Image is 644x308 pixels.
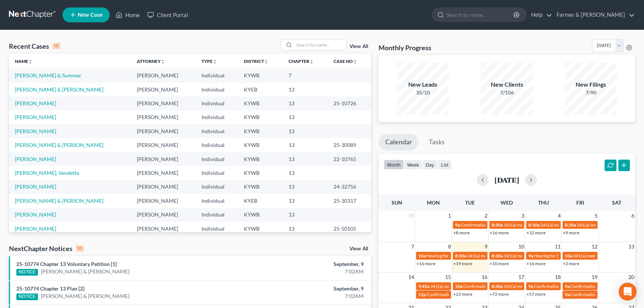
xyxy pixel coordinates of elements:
a: +57 more [527,291,545,297]
td: KYEB [238,83,282,96]
td: [PERSON_NAME] [131,124,196,138]
span: 31 [408,211,415,220]
div: NOTICE [16,269,38,276]
a: View All [350,44,368,49]
i: unfold_more [353,60,357,64]
span: 13 [628,242,635,251]
td: 25-30317 [328,194,371,208]
a: [PERSON_NAME] & [PERSON_NAME] [15,198,103,204]
td: Individual [196,110,238,124]
span: Hearing for [PERSON_NAME] & [PERSON_NAME] [426,253,524,259]
span: 12p [418,292,426,297]
a: +19 more [453,261,472,266]
div: 7:02AM [253,268,364,275]
span: 3 [521,211,525,220]
span: 9:45a [418,283,429,289]
td: Individual [196,194,238,208]
a: +16 more [416,261,435,266]
div: September, 9 [253,285,364,292]
a: +72 more [490,291,509,297]
span: 6 [631,211,635,220]
td: 13 [283,110,328,124]
button: week [404,160,422,170]
td: KYWB [238,138,282,152]
span: 10 [518,242,525,251]
div: New Leads [397,80,449,89]
span: 8 [447,242,452,251]
span: 10a [455,283,463,289]
a: +10 more [490,261,509,266]
a: Home [112,8,144,22]
span: Fri [576,199,584,206]
a: Attorneyunfold_more [137,58,165,64]
span: 11 [554,242,561,251]
a: +16 more [490,230,509,235]
div: 7:02AM [253,292,364,300]
h3: Monthly Progress [379,43,431,52]
td: 25-50105 [328,222,371,235]
span: 341(a) meeting for [PERSON_NAME] & [PERSON_NAME] [503,283,615,289]
span: Confirmation hearing for [PERSON_NAME] [463,283,548,289]
td: KYWB [238,166,282,180]
a: [PERSON_NAME], Vendetta [15,170,79,176]
a: [PERSON_NAME] & [PERSON_NAME] [15,142,103,148]
span: 8:30a [492,283,503,289]
a: 25-10774 Chapter 13 Voluntary Petition [1] [16,261,117,267]
span: Hearing for [PERSON_NAME] [534,253,592,259]
a: +22 more [453,291,472,297]
span: 9a [528,253,533,259]
span: 341(a) meeting for [PERSON_NAME] [430,283,502,289]
a: +2 more [563,261,579,266]
a: [PERSON_NAME] [15,128,56,134]
a: [PERSON_NAME] & [PERSON_NAME] [41,268,129,275]
td: KYWB [238,222,282,235]
td: 13 [283,166,328,180]
span: 9 [484,242,488,251]
a: [PERSON_NAME] & Summer [15,72,81,78]
span: 18 [554,273,561,282]
span: 341(a) meeting for [PERSON_NAME] [503,222,575,228]
span: 9a [565,283,570,289]
a: [PERSON_NAME] [15,100,56,106]
a: +32 more [527,230,545,235]
span: 19 [591,273,598,282]
td: 13 [283,83,328,96]
td: Individual [196,124,238,138]
a: +9 more [563,230,579,235]
input: Search by name... [294,39,346,50]
td: 13 [283,194,328,208]
span: 8:30a [492,222,503,228]
td: KYWB [238,208,282,222]
i: unfold_more [161,60,165,64]
h2: [DATE] [495,176,519,184]
a: View All [350,246,368,251]
button: day [422,160,438,170]
a: Typeunfold_more [202,58,217,64]
div: 35/10 [397,89,449,96]
a: Calendar [379,134,419,150]
a: [PERSON_NAME] & [PERSON_NAME] [41,292,129,300]
span: 8:30a [492,253,503,259]
div: Recent Cases [9,42,61,51]
span: 341(a) meeting for [PERSON_NAME] [503,253,575,259]
span: 10a [418,253,426,259]
span: Confirmation hearing for [PERSON_NAME] & [PERSON_NAME] [427,292,551,297]
td: Individual [196,208,238,222]
a: Farmer & [PERSON_NAME] [553,8,635,22]
button: list [438,160,452,170]
a: Chapterunfold_more [289,58,314,64]
td: [PERSON_NAME] [131,110,196,124]
span: Wed [500,199,513,206]
td: 25-30089 [328,138,371,152]
td: [PERSON_NAME] [131,208,196,222]
span: 15 [444,273,452,282]
td: KYEB [238,194,282,208]
div: New Clients [481,80,533,89]
td: 25-10726 [328,96,371,110]
span: Sun [392,199,402,206]
td: [PERSON_NAME] [131,68,196,82]
span: 5 [594,211,598,220]
td: Individual [196,138,238,152]
span: Mon [427,199,440,206]
td: KYWB [238,180,282,194]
